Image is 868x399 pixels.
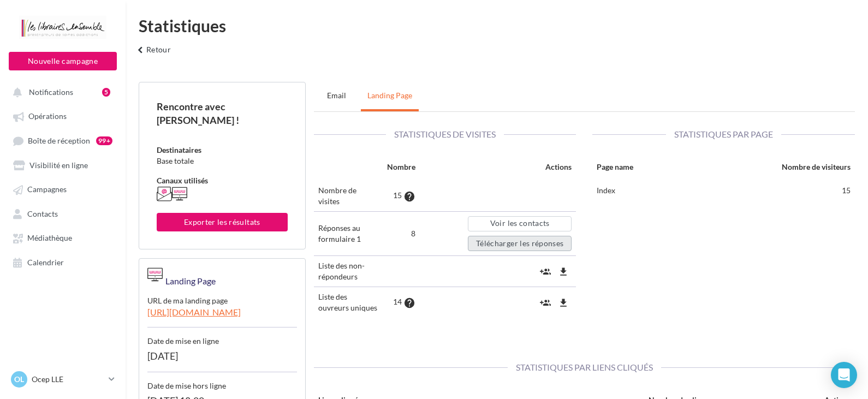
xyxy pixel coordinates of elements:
[29,160,88,170] span: Visibilité en ligne
[147,347,297,372] div: [DATE]
[7,204,119,223] a: Contacts
[403,191,415,202] i: help
[147,372,297,391] div: Date de mise hors ligne
[403,297,415,308] i: help
[27,209,58,218] span: Contacts
[7,82,115,102] button: Notifications 5
[7,155,119,175] a: Visibilité en ligne
[555,293,572,311] button: file_download
[147,287,297,306] div: URL de ma landing page
[314,255,383,287] td: Liste des non-répondeurs
[540,266,551,277] i: group_add
[558,297,569,308] i: file_download
[147,306,297,327] a: [URL][DOMAIN_NAME]
[537,293,554,311] button: group_add
[383,287,420,318] td: 14
[28,112,67,121] span: Opérations
[147,327,297,347] div: Date de mise en ligne
[29,87,73,97] span: Notifications
[7,252,119,272] a: Calendrier
[420,157,576,181] th: Actions
[9,52,117,70] button: Nouvelle campagne
[7,228,119,247] a: Médiathèque
[27,234,72,243] span: Médiathèque
[315,82,359,109] a: Email
[7,106,119,126] a: Opérations
[689,181,855,200] td: 15
[537,262,554,280] button: group_add
[383,157,420,181] th: Nombre
[32,374,104,385] p: Ocep LLE
[508,362,661,372] span: Statistiques par liens cliqués
[7,179,119,199] a: Campagnes
[361,82,419,109] a: landing page
[157,176,208,185] span: Canaux utilisés
[592,157,689,181] th: Page name
[157,145,201,154] span: Destinataires
[157,100,288,127] div: Rencontre avec [PERSON_NAME] !
[592,181,689,200] td: Index
[157,156,288,166] div: Base totale
[831,362,857,388] div: Open Intercom Messenger
[139,17,855,34] div: Statistiques
[689,157,855,181] th: Nombre de visiteurs
[468,236,572,251] button: Télécharger les réponses
[555,262,572,280] button: file_download
[468,216,572,231] a: Voir les contacts
[134,45,146,56] i: keyboard_arrow_left
[383,211,420,255] td: 8
[314,287,383,318] td: Liste des ouvreurs uniques
[157,213,288,231] button: Exporter les résultats
[28,136,90,145] span: Boîte de réception
[163,267,216,288] div: landing page
[540,297,551,308] i: group_add
[393,190,402,200] span: 15
[7,130,119,151] a: Boîte de réception99+
[9,369,117,390] a: OL Ocep LLE
[96,136,112,145] div: 99+
[558,266,569,277] i: file_download
[666,129,781,139] span: Statistiques par page
[314,181,383,212] td: Nombre de visites
[14,374,24,385] span: OL
[314,211,383,255] td: Réponses au formulaire 1
[27,258,64,267] span: Calendrier
[386,129,504,139] span: Statistiques de visites
[130,43,175,64] button: Retour
[27,185,67,194] span: Campagnes
[102,88,110,97] div: 5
